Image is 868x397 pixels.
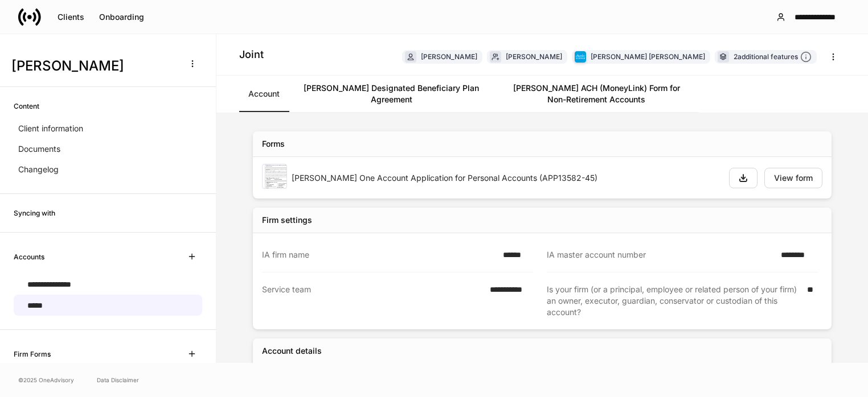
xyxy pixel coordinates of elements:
button: Onboarding [92,8,152,26]
a: Account [239,76,289,112]
div: Service team [262,284,483,318]
div: [PERSON_NAME] [421,51,477,62]
h6: Firm Forms [14,349,51,359]
button: View form [764,168,822,188]
h3: [PERSON_NAME] [11,57,176,75]
div: [PERSON_NAME] One Account Application for Personal Accounts (APP13582-45) [292,172,720,184]
h6: Accounts [14,251,44,262]
img: charles-schwab-BFYFdbvS.png [575,51,586,63]
div: 2 additional features [734,51,812,63]
div: IA firm name [262,249,496,260]
a: Changelog [14,159,202,180]
div: View form [774,174,813,182]
a: [PERSON_NAME] ACH (MoneyLink) Form for Non-Retirement Accounts [494,76,699,112]
span: © 2025 OneAdvisory [18,375,74,384]
div: Firm settings [262,214,312,226]
div: [PERSON_NAME] [PERSON_NAME] [591,51,705,62]
div: Clients [58,13,84,21]
div: IA master account number [547,249,774,260]
a: [PERSON_NAME] Designated Beneficiary Plan Agreement [289,76,494,112]
p: Client information [18,123,83,134]
div: Is your firm (or a principal, employee or related person of your firm) an owner, executor, guardi... [547,284,800,318]
div: Onboarding [99,13,144,21]
div: Forms [262,138,285,150]
button: Clients [50,8,92,26]
h6: Syncing with [14,208,55,218]
a: Client information [14,118,202,139]
div: Account details [262,345,322,357]
a: Documents [14,139,202,159]
a: Data Disclaimer [97,375,139,384]
div: [PERSON_NAME] [506,51,562,62]
p: Changelog [18,164,59,175]
h4: Joint [239,48,264,61]
p: Documents [18,143,60,155]
h6: Content [14,101,39,111]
